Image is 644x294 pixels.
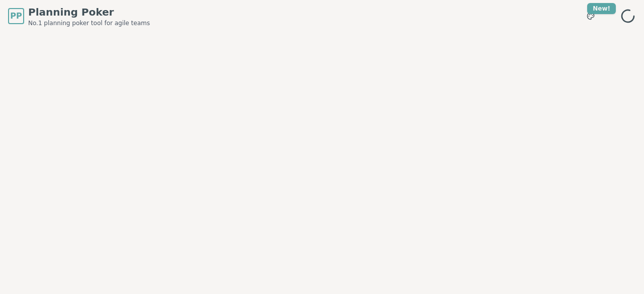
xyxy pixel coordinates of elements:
[10,10,22,22] span: PP
[587,3,616,14] div: New!
[28,19,150,27] span: No.1 planning poker tool for agile teams
[582,7,600,25] button: New!
[28,5,150,19] span: Planning Poker
[8,5,150,27] a: PPPlanning PokerNo.1 planning poker tool for agile teams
